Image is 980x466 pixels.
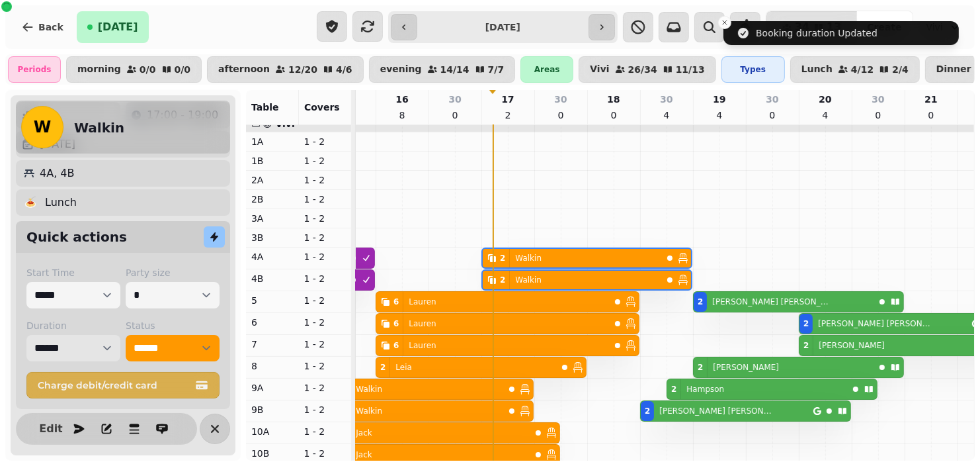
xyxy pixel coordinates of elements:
p: 4 [714,109,725,122]
p: [PERSON_NAME] [PERSON_NAME] [659,406,775,416]
span: Covers [304,102,340,113]
label: Status [126,319,220,332]
p: 30 [554,93,567,106]
p: 1B [251,154,294,167]
label: Start Time [26,266,120,279]
p: Hampson [686,384,724,395]
button: morning0/00/0 [66,56,202,83]
p: 30 [766,93,778,106]
div: 6 [393,318,399,329]
p: 4B [251,272,294,285]
span: W [34,119,51,135]
p: 2B [251,193,294,206]
p: 1 - 2 [304,231,347,244]
p: 0 [873,109,883,122]
p: 1 - 2 [304,338,347,351]
div: 2 [698,362,703,373]
p: 17 [501,93,514,106]
button: Vivi26/3411/13 [579,56,716,83]
p: 0 [926,109,936,122]
p: Lunch [45,195,77,210]
p: 9B [251,403,294,416]
h2: Quick actions [26,228,127,246]
p: 4 / 12 [851,65,874,74]
p: 1 - 2 [304,316,347,329]
p: Dinner [936,64,971,75]
span: [DATE] [98,22,138,32]
p: Walkin [356,406,382,416]
p: 30 [660,93,673,106]
p: Walkin [356,384,382,395]
p: morning [77,64,121,75]
p: 10A [251,425,294,438]
p: 10B [251,447,294,460]
label: Duration [26,319,120,332]
p: 1 - 2 [304,381,347,395]
p: 1 - 2 [304,272,347,285]
p: [PERSON_NAME] [713,362,779,373]
div: 2 [645,406,650,416]
p: 4 [820,109,831,122]
p: 3A [251,212,294,225]
p: Lunch [801,64,833,75]
button: [DATE] [77,11,149,43]
p: Walkin [515,253,542,263]
p: 16 [395,93,408,106]
p: 0 / 0 [175,65,191,74]
p: [PERSON_NAME] [PERSON_NAME] [712,297,833,307]
p: 1 - 2 [304,250,347,263]
p: 0 [450,109,460,122]
p: 4A, 4B [40,165,74,181]
p: Jack [356,428,372,438]
p: 5 [251,294,294,307]
div: Areas [520,56,573,83]
p: 1 - 2 [304,294,347,307]
p: 0 / 0 [140,65,156,74]
div: Periods [8,56,61,83]
button: Lunch4/122/4 [790,56,920,83]
h2: Walkin [74,118,124,137]
p: 4 [661,109,672,122]
p: Lauren [409,297,436,307]
p: 1 - 2 [304,447,347,460]
p: 6 [251,316,294,329]
p: 2 / 4 [892,65,909,74]
p: 1 - 2 [304,425,347,438]
p: 1 - 2 [304,154,347,167]
p: 2A [251,173,294,187]
span: Table [251,102,279,113]
p: 4A [251,250,294,263]
p: 1 - 2 [304,359,347,373]
p: 1 - 2 [304,135,347,148]
div: 6 [393,340,399,351]
p: 7 [251,338,294,351]
span: Edit [43,424,59,434]
p: 4 / 6 [336,65,352,74]
p: 12 / 20 [288,65,317,74]
button: evening14/147/7 [369,56,516,83]
p: 19 [713,93,725,106]
p: 0 [555,109,566,122]
div: 2 [500,253,505,263]
p: 14 / 14 [440,65,470,74]
button: afternoon12/204/6 [207,56,364,83]
span: Charge debit/credit card [38,381,192,390]
div: 2 [803,340,809,351]
p: Jack [356,449,372,460]
p: 0 [608,109,619,122]
div: 6 [393,297,399,307]
p: Lauren [409,318,436,329]
p: 9A [251,381,294,395]
p: Walkin [515,275,542,285]
p: 1A [251,135,294,148]
button: Back [11,11,74,43]
p: 1 - 2 [304,212,347,225]
p: [PERSON_NAME] [819,340,885,351]
p: 8 [251,359,294,373]
div: Types [721,56,785,83]
p: 30 [448,93,461,106]
p: 2 [503,109,513,122]
span: Back [38,23,63,32]
p: Leia [395,362,412,373]
p: 8 [397,109,407,122]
